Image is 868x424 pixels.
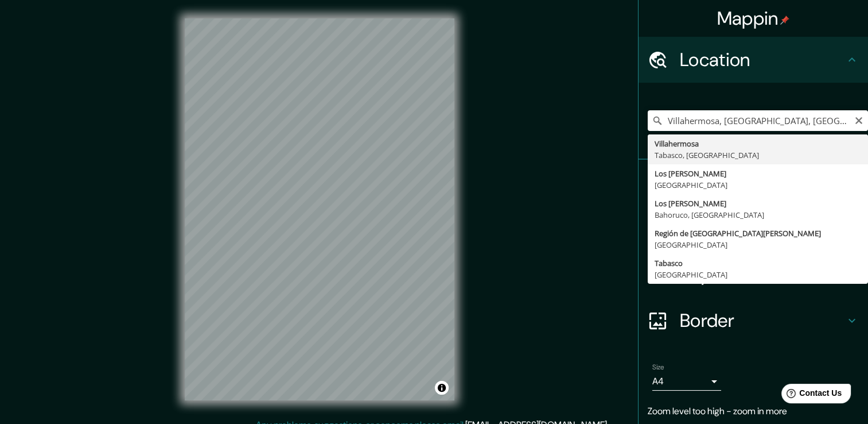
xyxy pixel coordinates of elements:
[652,372,721,391] div: A4
[655,209,861,221] div: Bahoruco, [GEOGRAPHIC_DATA]
[652,363,664,372] label: Size
[648,110,868,131] input: Pick your city or area
[680,48,845,71] h4: Location
[435,381,449,395] button: Toggle attribution
[655,149,861,161] div: Tabasco, [GEOGRAPHIC_DATA]
[655,168,861,179] div: Los [PERSON_NAME]
[655,239,861,250] div: [GEOGRAPHIC_DATA]
[680,309,845,332] h4: Border
[639,37,868,83] div: Location
[766,379,855,411] iframe: Help widget launcher
[655,198,861,209] div: Los [PERSON_NAME]
[655,228,861,239] div: Región de [GEOGRAPHIC_DATA][PERSON_NAME]
[655,257,861,269] div: Tabasco
[717,7,790,30] h4: Mappin
[639,160,868,206] div: Pins
[854,114,863,125] button: Clear
[780,16,789,25] img: pin-icon.png
[655,138,861,149] div: Villahermosa
[655,179,861,191] div: [GEOGRAPHIC_DATA]
[648,404,859,418] p: Zoom level too high - zoom in more
[639,298,868,344] div: Border
[639,252,868,298] div: Layout
[680,263,845,286] h4: Layout
[185,18,454,400] canvas: Map
[639,206,868,252] div: Style
[655,269,861,280] div: [GEOGRAPHIC_DATA]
